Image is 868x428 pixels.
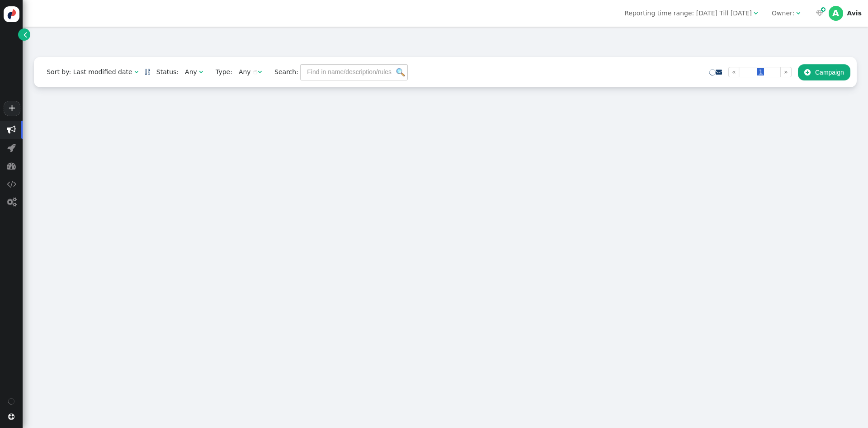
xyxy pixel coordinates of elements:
[814,9,825,18] a:  
[209,67,232,77] span: Type:
[18,28,30,41] a: 
[7,125,16,134] span: 
[816,10,823,16] span: 
[4,101,20,116] a: +
[8,414,14,420] span: 
[47,67,132,77] div: Sort by: Last modified date
[258,69,262,75] span: 
[239,67,251,77] div: Any
[757,68,764,75] span: 1
[7,161,16,170] span: 
[772,9,794,18] div: Owner:
[7,198,16,207] span: 
[134,69,138,75] span: 
[7,143,16,152] span: 
[624,9,752,17] span: Reporting time range: [DATE] Till [DATE]
[829,6,843,20] div: A
[396,68,405,76] img: icon_search.png
[300,64,408,80] input: Find in name/description/rules
[798,64,850,80] button: Campaign
[716,68,722,75] a: 
[780,67,792,77] a: »
[804,69,811,76] span: 
[199,69,203,75] span: 
[185,67,197,77] div: Any
[796,10,800,16] span: 
[728,67,740,77] a: «
[253,70,258,75] img: loading.gif
[716,69,722,75] span: 
[145,69,150,75] span: Sorted in descending order
[821,6,826,14] span: 
[268,68,298,75] span: Search:
[847,9,862,17] div: Avis
[754,10,758,16] span: 
[150,67,179,77] span: Status:
[145,68,150,75] a: 
[7,179,16,188] span: 
[24,30,27,39] span: 
[4,6,19,22] img: logo-icon.svg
